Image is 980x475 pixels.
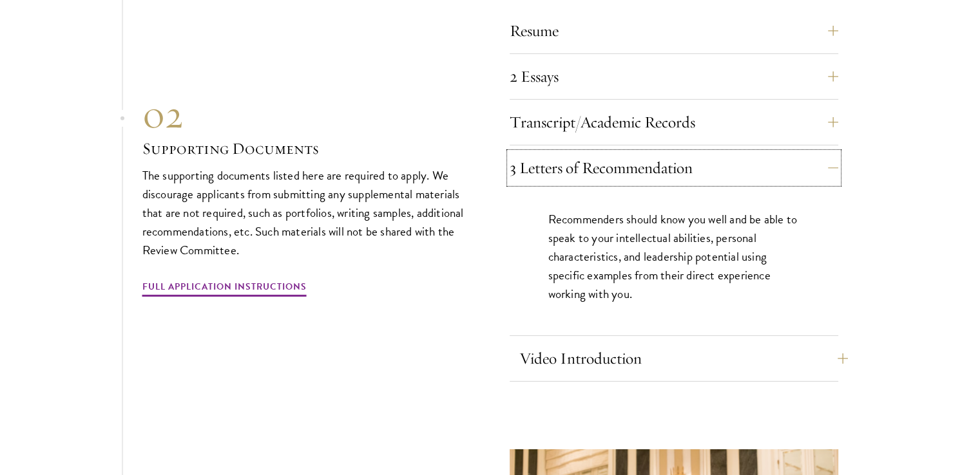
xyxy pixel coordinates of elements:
[548,210,800,303] p: Recommenders should know you well and be able to speak to your intellectual abilities, personal c...
[142,166,471,259] p: The supporting documents listed here are required to apply. We discourage applicants from submitt...
[510,61,838,92] button: 2 Essays
[142,279,307,299] a: Full Application Instructions
[519,343,848,374] button: Video Introduction
[142,91,471,138] div: 02
[510,15,838,46] button: Resume
[510,107,838,138] button: Transcript/Academic Records
[510,153,838,183] button: 3 Letters of Recommendation
[142,138,471,160] h3: Supporting Documents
